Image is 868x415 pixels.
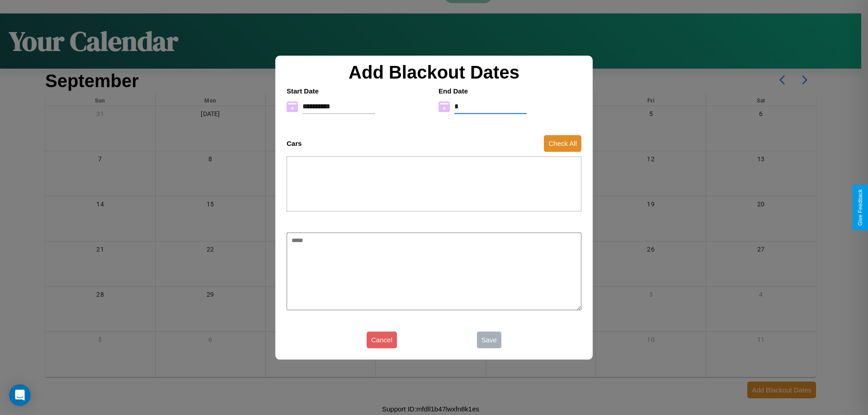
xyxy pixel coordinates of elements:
button: Save [477,331,501,348]
h4: Cars [287,140,302,147]
h4: End Date [439,87,581,95]
h2: Add Blackout Dates [282,62,586,83]
button: Check All [544,135,581,152]
div: Open Intercom Messenger [9,384,31,406]
h4: Start Date [287,87,429,95]
div: Give Feedback [857,189,863,226]
button: Cancel [367,331,397,348]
